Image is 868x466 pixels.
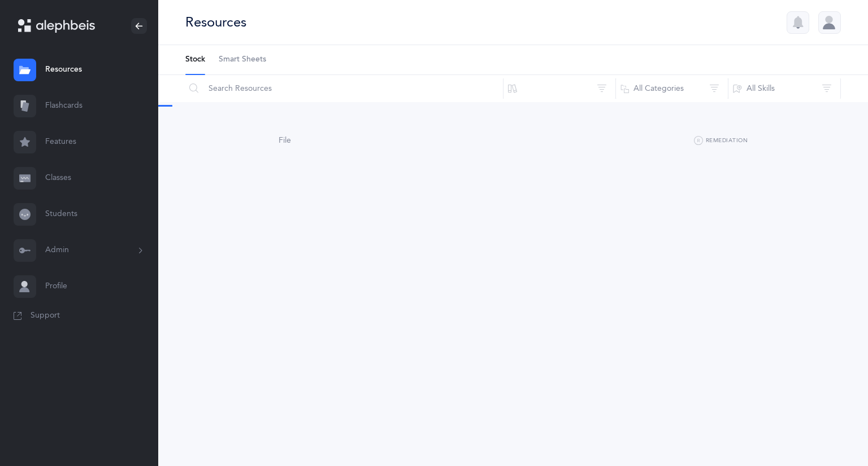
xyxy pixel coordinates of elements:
[185,13,246,32] div: Resources
[219,54,266,65] span: Smart Sheets
[185,75,504,102] input: Search Resources
[615,75,728,102] button: All Categories
[694,134,748,148] button: Remediation
[279,136,291,145] span: File
[728,75,841,102] button: All Skills
[31,310,60,322] span: Support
